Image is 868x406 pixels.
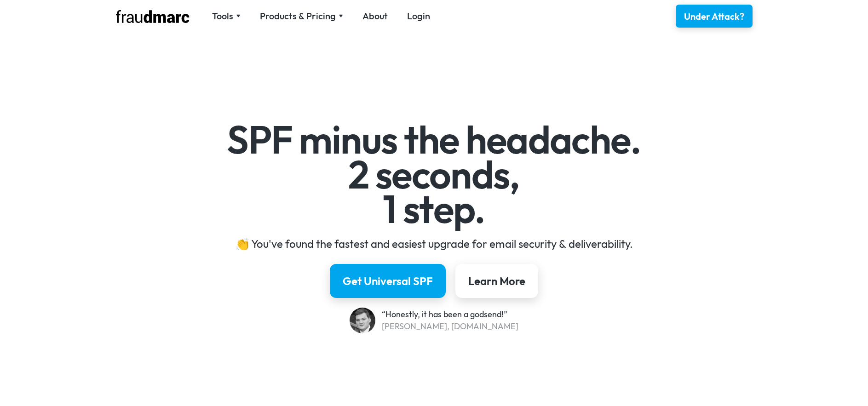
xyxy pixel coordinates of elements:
[260,10,343,23] div: Products & Pricing
[455,264,538,298] a: Learn More
[362,10,388,23] a: About
[684,10,744,23] div: Under Attack?
[212,10,241,23] div: Tools
[343,274,433,288] div: Get Universal SPF
[260,10,336,23] div: Products & Pricing
[212,10,233,23] div: Tools
[382,320,518,332] div: [PERSON_NAME], [DOMAIN_NAME]
[407,10,430,23] a: Login
[167,122,701,227] h1: SPF minus the headache. 2 seconds, 1 step.
[330,264,446,298] a: Get Universal SPF
[468,274,525,288] div: Learn More
[676,5,753,28] a: Under Attack?
[382,309,518,320] div: “Honestly, it has been a godsend!”
[167,236,701,251] div: 👏 You've found the fastest and easiest upgrade for email security & deliverability.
